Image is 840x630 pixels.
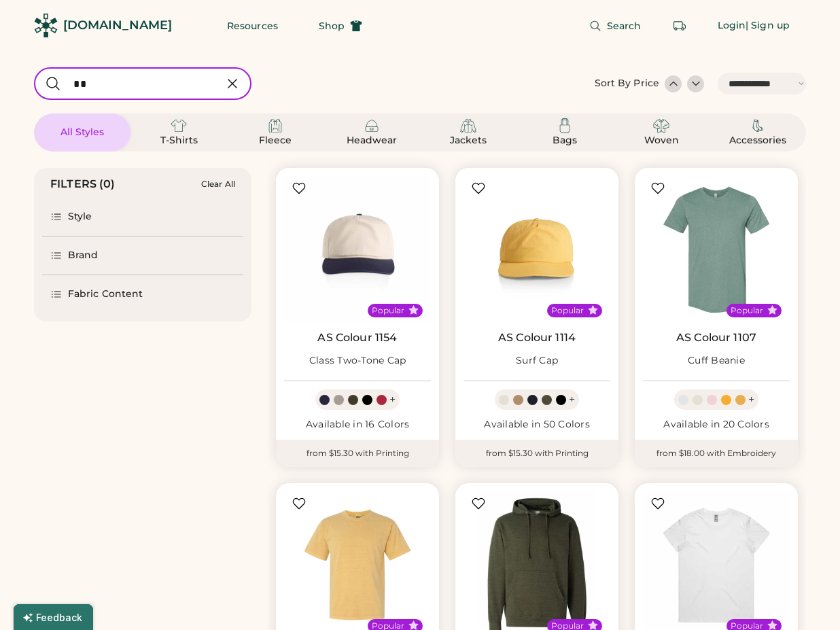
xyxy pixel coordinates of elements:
[463,418,610,432] div: Available in 50 Colors
[534,134,595,147] div: Bags
[68,287,143,301] div: Fabric Content
[635,440,798,467] div: from $18.00 with Embroidery
[317,331,397,345] a: AS Colour 1154
[718,19,746,33] div: Login
[727,134,788,147] div: Accessories
[688,354,745,368] div: Cuff Beanie
[50,176,116,192] div: FILTERS (0)
[364,118,380,134] img: Headwear Icon
[557,118,573,134] img: Bags Icon
[731,305,763,316] div: Popular
[653,118,669,134] img: Woven Icon
[52,126,113,139] div: All Styles
[748,392,754,407] div: +
[245,134,306,147] div: Fleece
[267,118,283,134] img: Fleece Icon
[171,118,187,134] img: T-Shirts Icon
[68,210,92,224] div: Style
[746,19,790,33] div: | Sign up
[588,305,598,315] button: Popular Style
[284,176,431,323] img: AS Colour 1154 Class Two-Tone Cap
[276,440,439,467] div: from $15.30 with Printing
[438,134,499,147] div: Jackets
[676,331,756,345] a: AS Colour 1107
[607,21,642,31] span: Search
[750,118,766,134] img: Accessories Icon
[201,179,235,189] div: Clear All
[516,354,558,368] div: Surf Cap
[389,392,396,407] div: +
[643,418,790,432] div: Available in 20 Colors
[551,305,584,316] div: Popular
[148,134,209,147] div: T-Shirts
[631,134,692,147] div: Woven
[372,305,404,316] div: Popular
[569,392,575,407] div: +
[309,354,406,368] div: Class Two-Tone Cap
[455,440,618,467] div: from $15.30 with Printing
[63,17,172,34] div: [DOMAIN_NAME]
[666,12,693,39] button: Retrieve an order
[319,21,345,31] span: Shop
[767,305,777,315] button: Popular Style
[34,14,58,37] img: Rendered Logo - Screens
[498,331,576,345] a: AS Colour 1114
[302,12,379,39] button: Shop
[68,249,99,262] div: Brand
[573,12,658,39] button: Search
[211,12,294,39] button: Resources
[463,176,610,323] img: AS Colour 1114 Surf Cap
[460,118,476,134] img: Jackets Icon
[408,305,419,315] button: Popular Style
[341,134,402,147] div: Headwear
[643,176,790,323] img: AS Colour 1107 Cuff Beanie
[595,77,659,90] div: Sort By Price
[284,418,431,432] div: Available in 16 Colors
